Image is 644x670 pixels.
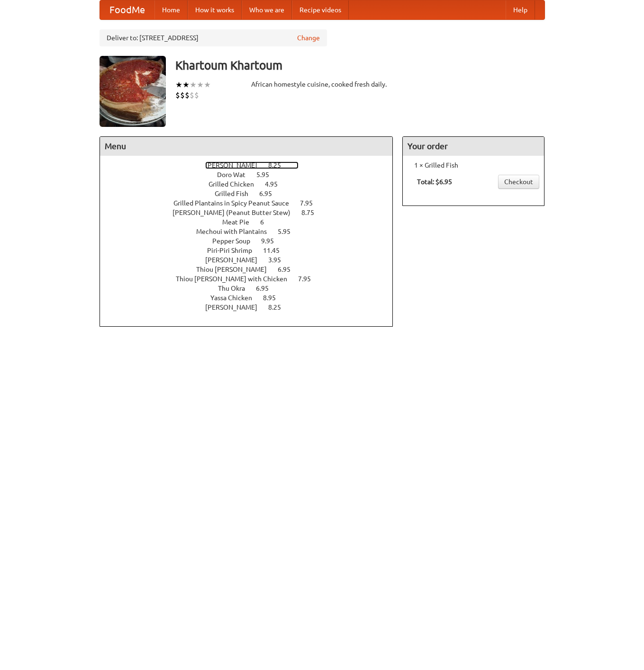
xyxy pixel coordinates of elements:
h3: Khartoum Khartoum [175,56,545,75]
a: Checkout [498,175,539,189]
span: [PERSON_NAME] [205,161,267,169]
span: Yassa Chicken [210,294,262,302]
li: ★ [204,80,211,90]
span: 7.95 [300,199,322,207]
span: 6.95 [256,285,278,292]
a: How it works [188,0,242,19]
li: ★ [182,80,190,90]
span: Piri-Piri Shrimp [207,247,262,254]
b: Total: $6.95 [417,178,452,186]
span: Mechoui with Plantains [196,228,276,235]
span: 8.95 [263,294,285,302]
a: Thiou [PERSON_NAME] with Chicken 7.95 [176,275,328,283]
li: 1 × Grilled Fish [408,161,539,170]
div: Deliver to: [STREET_ADDRESS] [100,29,327,46]
a: Yassa Chicken 8.95 [210,294,293,302]
h4: Menu [100,137,393,156]
span: [PERSON_NAME] [205,304,267,311]
span: 11.45 [263,247,289,254]
a: FoodMe [100,0,154,19]
h4: Your order [403,137,544,156]
span: Pepper Soup [212,237,260,245]
li: ★ [175,80,182,90]
a: [PERSON_NAME] 8.25 [205,304,299,311]
span: 7.95 [298,275,320,283]
img: angular.jpg [100,56,166,127]
span: 5.95 [278,228,300,235]
div: African homestyle cuisine, cooked fresh daily. [251,80,393,89]
a: [PERSON_NAME] 3.95 [205,256,299,264]
span: 8.25 [268,304,290,311]
a: [PERSON_NAME] 8.25 [205,161,299,169]
span: 3.95 [268,256,290,264]
span: Doro Wat [217,171,255,179]
a: Thiou [PERSON_NAME] 6.95 [196,266,308,273]
span: 8.75 [301,209,324,216]
a: Change [297,33,320,43]
li: $ [190,90,194,100]
span: 5.95 [256,171,279,179]
a: Meat Pie 6 [222,218,281,226]
a: Doro Wat 5.95 [217,171,287,179]
span: 6.95 [278,266,300,273]
a: Who we are [242,0,292,19]
span: [PERSON_NAME] [205,256,267,264]
span: [PERSON_NAME] (Peanut Butter Stew) [172,209,300,216]
span: Grilled Fish [215,190,258,197]
span: 8.25 [268,161,290,169]
a: Recipe videos [292,0,349,19]
span: 6.95 [259,190,281,197]
a: Mechoui with Plantains 5.95 [196,228,308,235]
li: ★ [197,80,204,90]
li: $ [185,90,190,100]
a: Grilled Chicken 4.95 [209,180,295,188]
a: Grilled Fish 6.95 [215,190,290,197]
span: Grilled Chicken [209,180,263,188]
span: Thu Okra [218,285,254,292]
span: 6 [260,218,273,226]
a: Home [154,0,188,19]
span: Grilled Plantains in Spicy Peanut Sauce [173,199,299,207]
span: Meat Pie [222,218,259,226]
a: [PERSON_NAME] (Peanut Butter Stew) 8.75 [172,209,332,216]
a: Thu Okra 6.95 [218,285,286,292]
span: Thiou [PERSON_NAME] with Chicken [176,275,297,283]
a: Pepper Soup 9.95 [212,237,291,245]
li: $ [180,90,185,100]
a: Grilled Plantains in Spicy Peanut Sauce 7.95 [173,199,330,207]
li: ★ [190,80,197,90]
span: Thiou [PERSON_NAME] [196,266,276,273]
li: $ [194,90,199,100]
a: Piri-Piri Shrimp 11.45 [207,247,297,254]
a: Help [506,0,535,19]
span: 9.95 [261,237,283,245]
li: $ [175,90,180,100]
span: 4.95 [265,180,287,188]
